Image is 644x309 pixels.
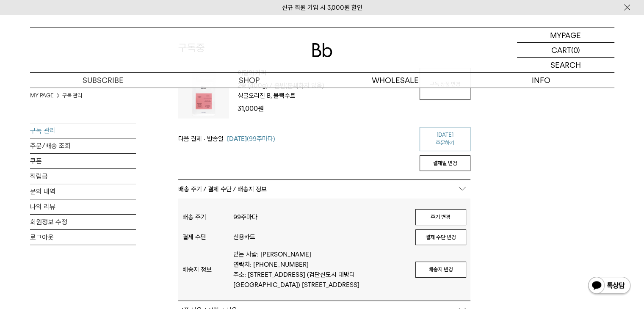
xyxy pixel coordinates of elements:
img: 상품이미지 [178,68,229,119]
button: 결제 수단 변경 [415,229,466,246]
a: 문의 내역 [30,184,136,199]
span: 원 [258,105,264,113]
p: 연락처: [PHONE_NUMBER] [233,259,407,270]
a: SUBSCRIBE [30,73,176,88]
div: 배송 주기 [182,213,233,221]
a: 로그아웃 [30,230,136,245]
a: 주문/배송 조회 [30,138,136,153]
p: 신용카드 [233,232,407,242]
a: MYPAGE [517,28,614,43]
a: 구독 상품 변경 [420,68,470,100]
button: 배송지 변경 [415,262,466,278]
img: 로고 [312,43,332,57]
a: 구독 관리 [30,123,136,138]
button: 주기 변경 [415,209,466,225]
a: SHOP [176,73,322,88]
a: 구독 관리 [62,91,82,100]
p: 주소: [STREET_ADDRESS] (검단신도시 대방디[GEOGRAPHIC_DATA]) [STREET_ADDRESS] [233,270,407,290]
span: 2종 (400g) / [238,82,273,89]
span: 다음 결제 · 발송일 [178,134,224,144]
a: 적립금 [30,169,136,184]
p: 싱글오리진 B, 블랙수트 [238,91,296,101]
p: 31,000 [238,103,411,114]
div: 결제 수단 [182,233,233,241]
a: 쿠폰 [30,154,136,168]
p: MYPAGE [550,28,581,42]
p: SEARCH [550,58,581,72]
p: 99주마다 [233,212,407,222]
p: WHOLESALE [322,73,468,88]
a: [DATE] 주문하기 [420,127,470,151]
p: 배송 주기 / 결제 수단 / 배송지 정보 [178,180,470,199]
div: 배송지 정보 [182,266,233,273]
a: MY PAGE [30,91,54,100]
img: 카카오톡 채널 1:1 채팅 버튼 [587,276,631,296]
p: INFO [468,73,614,88]
a: 나의 리뷰 [30,199,136,214]
p: (0) [571,43,580,57]
a: 신규 회원 가입 시 3,000원 할인 [282,4,362,11]
span: [DATE] [227,135,247,143]
a: CART (0) [517,43,614,58]
button: 결제일 변경 [420,155,470,171]
span: (99주마다) [227,134,275,144]
p: CART [551,43,571,57]
a: 회원정보 수정 [30,215,136,229]
p: 받는 사람: [PERSON_NAME] [233,249,407,259]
